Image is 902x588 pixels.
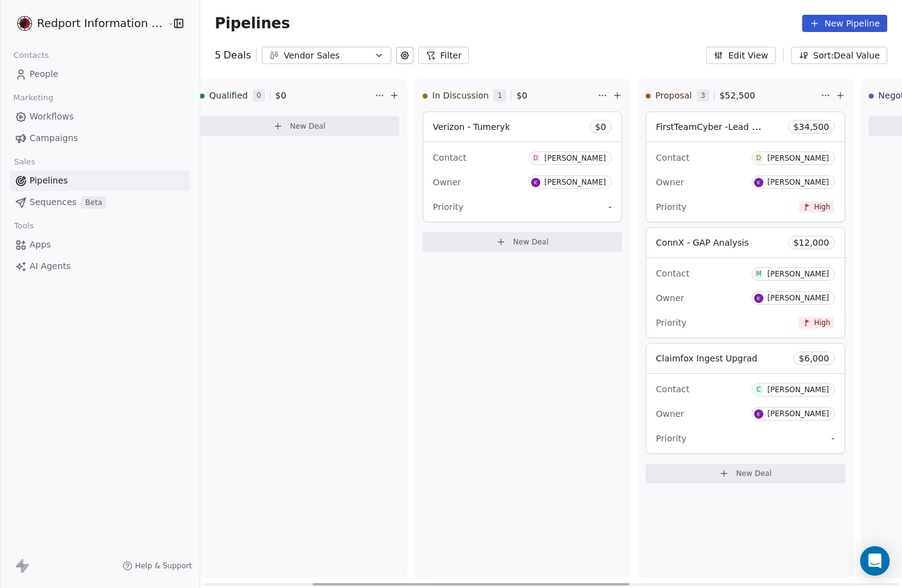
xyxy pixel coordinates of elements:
span: $ 52,500 [720,89,755,102]
span: AI Agents [30,260,71,273]
span: ConnX - GAP Analysis [656,238,749,248]
span: New Deal [736,469,772,478]
span: Campaigns [30,132,78,145]
img: K [754,178,763,187]
img: K [754,409,763,419]
span: Verizon - Tumeryk [433,122,510,132]
a: Campaigns [10,128,190,148]
span: Claimfox Ingest Upgrad [656,353,758,363]
button: New Pipeline [802,15,887,32]
button: New Deal [200,116,399,136]
span: FirstTeamCyber -Lead Generation [656,121,800,132]
button: New Deal [423,232,622,252]
button: Redport Information Assurance [15,13,158,34]
div: C [757,385,761,395]
a: SequencesBeta [10,192,190,212]
div: M [756,269,762,279]
img: Redport_hacker_head.png [17,16,32,31]
a: Apps [10,235,190,255]
a: People [10,64,190,84]
span: Owner [656,177,685,187]
span: Beta [81,196,106,209]
span: $ 0 [275,89,286,102]
span: 1 [494,89,506,102]
div: Qualified0$0 [200,79,372,111]
a: Workflows [10,107,190,127]
span: Tools [9,217,39,235]
span: High [814,318,830,327]
span: Sales [9,153,41,171]
span: High [814,202,830,211]
span: Contact [656,153,689,163]
span: - [609,201,612,213]
a: Help & Support [123,561,192,571]
span: Contact [656,384,689,394]
span: Apps [30,238,51,251]
span: $ 34,500 [794,121,829,133]
span: Redport Information Assurance [37,15,164,31]
span: Contact [656,268,689,278]
span: $ 12,000 [794,236,829,249]
span: Sequences [30,196,76,209]
a: AI Agents [10,256,190,276]
span: New Deal [290,121,326,131]
div: [PERSON_NAME] [544,154,606,163]
div: [PERSON_NAME] [767,409,829,418]
span: Priority [656,318,687,328]
span: $ 0 [516,89,527,102]
button: New Deal [646,464,845,483]
span: Pipelines [30,174,68,187]
div: Proposal3$52,500 [646,79,818,111]
span: - [832,432,835,445]
button: Filter [418,47,469,64]
span: Contacts [8,46,54,65]
div: 5 [215,48,251,63]
div: D [757,153,762,163]
a: Pipelines [10,171,190,191]
span: Priority [656,202,687,212]
div: [PERSON_NAME] [767,294,829,302]
span: Deals [224,48,251,63]
button: Edit View [706,47,776,64]
img: K [531,178,540,187]
span: Help & Support [135,561,192,571]
button: Sort: Deal Value [791,47,887,64]
span: Qualified [209,89,248,102]
span: Contact [433,153,466,163]
span: In Discussion [433,89,489,102]
span: People [30,68,59,81]
span: 3 [697,89,709,102]
div: Claimfox Ingest Upgrad$6,000ContactC[PERSON_NAME]OwnerK[PERSON_NAME]Priority- [646,343,845,454]
img: K [754,294,763,303]
span: Proposal [656,89,692,102]
span: $ 0 [595,121,606,133]
span: Pipelines [215,15,290,32]
div: Verizon - Tumeryk$0ContactD[PERSON_NAME]OwnerK[PERSON_NAME]Priority- [423,111,622,222]
div: Vendor Sales [284,49,369,62]
div: [PERSON_NAME] [767,154,829,163]
span: Owner [656,409,685,419]
div: FirstTeamCyber -Lead Generation$34,500ContactD[PERSON_NAME]OwnerK[PERSON_NAME]PriorityHigh [646,111,845,222]
div: Open Intercom Messenger [860,546,890,576]
span: Priority [656,433,687,443]
div: D [534,153,538,163]
span: Marketing [8,89,59,107]
span: Owner [433,177,461,187]
span: Workflows [30,110,74,123]
span: 0 [253,89,265,102]
span: $ 6,000 [799,352,829,364]
span: Owner [656,293,685,303]
div: [PERSON_NAME] [544,178,606,187]
div: In Discussion1$0 [423,79,595,111]
div: ConnX - GAP Analysis$12,000ContactM[PERSON_NAME]OwnerK[PERSON_NAME]PriorityHigh [646,227,845,338]
div: [PERSON_NAME] [767,270,829,278]
div: [PERSON_NAME] [767,178,829,187]
span: New Deal [513,237,549,247]
div: [PERSON_NAME] [767,385,829,394]
span: Priority [433,202,464,212]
